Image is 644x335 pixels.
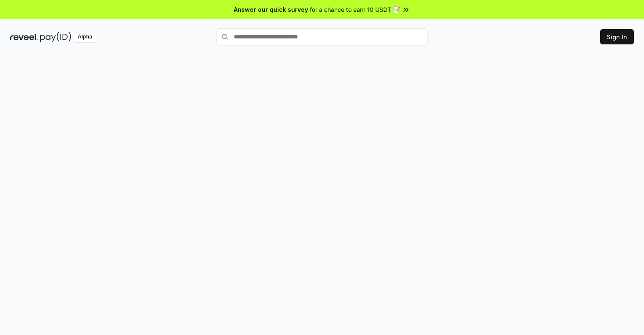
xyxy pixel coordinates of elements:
[600,29,634,44] button: Sign In
[73,32,97,42] div: Alpha
[310,5,400,14] span: for a chance to earn 10 USDT 📝
[234,5,308,14] span: Answer our quick survey
[40,32,71,42] img: pay_id
[10,32,38,42] img: reveel_dark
